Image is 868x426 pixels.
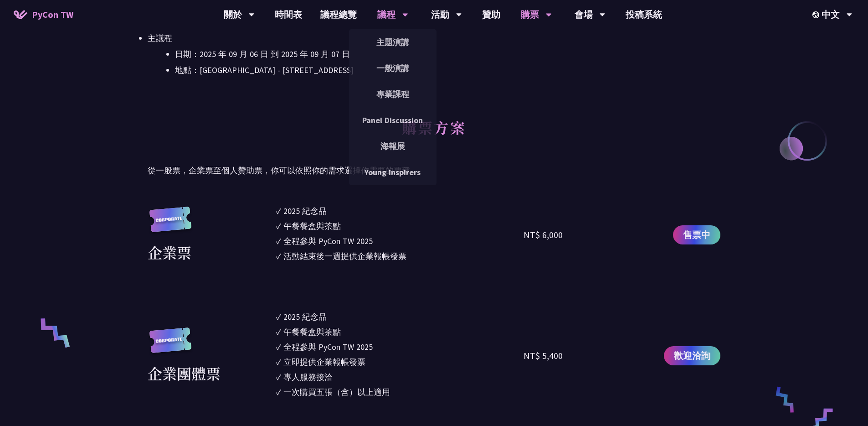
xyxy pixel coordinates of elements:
[283,371,333,383] div: 專人服務接洽
[276,356,524,368] li: ✓
[349,31,437,53] a: 主題演講
[283,386,390,398] div: 一次購買五張（含）以上適用
[276,326,524,338] li: ✓
[148,164,720,177] p: 從一般票，企業票至個人贊助票，你可以依照你的需求選擇你需要的票種。
[276,250,524,262] li: ✓
[349,109,437,131] a: Panel Discussion
[148,207,193,242] img: corporate.a587c14.svg
[283,356,365,368] div: 立即提供企業報帳發票
[276,205,524,217] li: ✓
[349,161,437,183] a: Young Inspirers
[683,228,710,242] span: 售票中
[32,8,73,21] span: PyCon TW
[148,109,720,159] h2: 購票方案
[812,11,822,18] img: Locale Icon
[349,83,437,105] a: 專業課程
[283,341,373,353] div: 全程參與 PyCon TW 2025
[283,235,373,247] div: 全程參與 PyCon TW 2025
[148,31,720,77] li: 主議程
[283,220,341,232] div: 午餐餐盒與茶點
[524,349,563,363] div: NT$ 5,400
[276,235,524,247] li: ✓
[148,327,193,363] img: corporate.a587c14.svg
[5,3,82,26] a: PyCon TW
[276,371,524,383] li: ✓
[14,10,27,19] img: Home icon of PyCon TW 2025
[148,241,191,263] div: 企業票
[276,386,524,398] li: ✓
[524,228,563,242] div: NT$ 6,000
[283,311,327,323] div: 2025 紀念品
[674,349,710,363] span: 歡迎洽詢
[283,205,327,217] div: 2025 紀念品
[283,326,341,338] div: 午餐餐盒與茶點
[349,57,437,79] a: 一般演講
[175,47,720,61] li: 日期：2025 年 09 月 06 日 到 2025 年 09 月 07 日
[664,346,720,365] a: 歡迎洽詢
[349,135,437,157] a: 海報展
[148,362,221,384] div: 企業團體票
[276,220,524,232] li: ✓
[175,63,720,77] li: 地點：[GEOGRAPHIC_DATA] - ​[STREET_ADDRESS]
[673,225,720,244] a: 售票中
[276,341,524,353] li: ✓
[276,311,524,323] li: ✓
[283,250,406,262] div: 活動結束後一週提供企業報帳發票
